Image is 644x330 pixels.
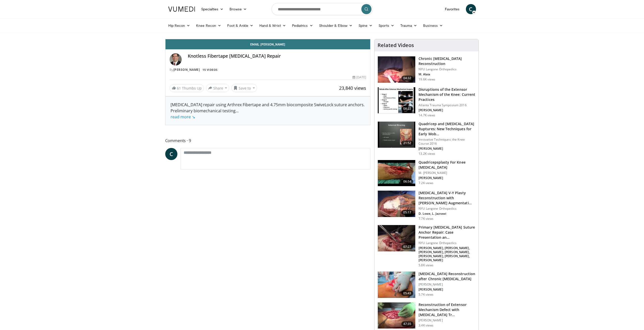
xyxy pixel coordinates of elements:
[168,7,195,12] img: VuMedi Logo
[419,217,433,221] p: 7.7K views
[165,20,193,31] a: Hip Recon
[419,72,475,76] p: M. Alaia
[419,121,475,137] h3: Quadricep and [MEDICAL_DATA] Ruptures: New Techniques for Early Mob…
[419,263,433,267] p: 5.8K views
[419,77,435,81] p: 19.6K views
[316,20,356,31] a: Shoulder & Elbow
[419,171,475,175] p: M. [PERSON_NAME]
[171,102,365,120] div: [MEDICAL_DATA] repair using Arthrex Fibertape and 4.75mm biocomposite SwiveLock suture anchors. P...
[378,225,415,251] img: 15bf5406-dc85-4cf3-a1f4-8fc0e8a3f4de.150x105_q85_crop-smart_upscale.jpg
[378,87,475,117] a: 08:22 Disruptions of the Extensor Mechanism of the Knee: Current Practices Atlanta Trauma Symposi...
[419,181,433,185] p: 7.2K views
[442,4,463,14] a: Favorites
[224,20,256,31] a: Foot & Ankle
[378,302,475,329] a: 47:35 Reconstruction of Extensor Mechanism Defect with [MEDICAL_DATA] Tr… [PERSON_NAME] 3.4K views
[419,246,475,262] p: [PERSON_NAME], [PERSON_NAME], [PERSON_NAME], [PERSON_NAME], [PERSON_NAME], [PERSON_NAME], [PERSON...
[378,160,415,186] img: 50956ccb-5814-4b6b-bfb2-e5cdb7275605.150x105_q85_crop-smart_upscale.jpg
[419,271,475,281] h3: [MEDICAL_DATA] Reconstruction after Chronic [MEDICAL_DATA]
[420,20,446,31] a: Business
[201,68,219,72] a: 15 Videos
[378,272,415,298] img: c0a5e2cb-a1e0-48e8-81b2-e29b1f76572c.150x105_q85_crop-smart_upscale.jpg
[177,86,181,91] span: 61
[289,20,316,31] a: Pediatrics
[165,39,370,49] a: Email [PERSON_NAME]
[378,191,415,217] img: d014f5fd-cbc6-43de-885c-b4dd16b39b80.jpg.150x105_q85_crop-smart_upscale.jpg
[378,190,475,221] a: 05:17 [MEDICAL_DATA] V-Y Plasty Reconstruction with [PERSON_NAME] Augmentati… NYU Langone Orthope...
[419,323,433,327] p: 3.4K views
[378,56,475,83] a: 04:32 Chronic [MEDICAL_DATA] Reconstruction NYU Langone Orthopedics M. Alaia 19.6K views
[378,42,414,48] h4: Related Videos
[170,53,182,65] img: Avatar
[419,56,475,66] h3: Chronic [MEDICAL_DATA] Reconstruction
[339,85,366,91] span: 23,840 views
[401,106,413,111] span: 08:22
[170,84,204,92] a: 61 Thumbs Up
[419,160,475,170] h3: Quadricepsplasty For Knee [MEDICAL_DATA]
[188,53,366,59] h4: Knotless Fibertape [MEDICAL_DATA] Repair
[272,3,373,15] input: Search topics, interventions
[193,20,224,31] a: Knee Recon
[401,141,413,146] span: 21:52
[419,225,475,240] h3: Primary [MEDICAL_DATA] Suture Anchor Repair: Case Presentation an…
[376,20,397,31] a: Sports
[466,4,476,14] a: C
[401,291,413,296] span: 05:43
[419,302,475,317] h3: Reconstruction of Extensor Mechanism Defect with [MEDICAL_DATA] Tr…
[401,76,413,81] span: 04:32
[419,318,475,322] p: [PERSON_NAME]
[378,160,475,187] a: 06:54 Quadricepsplasty For Knee [MEDICAL_DATA] M. [PERSON_NAME] [PERSON_NAME] 7.2K views
[419,207,475,211] p: NYU Langone Orthopedics
[206,84,230,92] button: Share
[165,137,371,144] span: Comments 9
[401,244,413,249] span: 07:27
[419,67,475,71] p: NYU Langone Orthopedics
[419,212,475,216] p: D. Lowe, L. Jazrawi
[356,20,376,31] a: Spine
[419,293,433,297] p: 5.7K views
[419,190,475,206] h3: [MEDICAL_DATA] V-Y Plasty Reconstruction with [PERSON_NAME] Augmentati…
[378,87,415,114] img: c329ce19-05ea-4e12-b583-111b1ee27852.150x105_q85_crop-smart_upscale.jpg
[401,179,413,184] span: 06:54
[165,148,177,160] a: C
[352,75,366,80] div: [DATE]
[419,147,475,151] p: [PERSON_NAME]
[419,108,475,112] p: [PERSON_NAME]
[226,4,250,14] a: Browse
[419,288,475,292] p: [PERSON_NAME]
[378,271,475,298] a: 05:43 [MEDICAL_DATA] Reconstruction after Chronic [MEDICAL_DATA] [PERSON_NAME] [PERSON_NAME] 5.7K...
[198,4,227,14] a: Specialties
[401,321,413,326] span: 47:35
[419,103,475,107] p: Atlanta Trauma Symposium 2016
[397,20,420,31] a: Trauma
[231,84,257,92] button: Save to
[170,68,366,72] div: By
[419,241,475,245] p: NYU Langone Orthopedics
[419,113,435,117] p: 14.7K views
[378,121,475,156] a: 21:52 Quadricep and [MEDICAL_DATA] Ruptures: New Techniques for Early Mob… Innovative Techniques:...
[171,114,195,120] a: read more ↘
[173,68,200,72] a: [PERSON_NAME]
[419,152,435,156] p: 13.2K views
[419,138,475,146] p: Innovative Techniques: the Knee Course 2016
[419,282,475,287] p: [PERSON_NAME]
[378,225,475,267] a: 07:27 Primary [MEDICAL_DATA] Suture Anchor Repair: Case Presentation an… NYU Langone Orthopedics ...
[401,210,413,215] span: 05:17
[419,87,475,102] h3: Disruptions of the Extensor Mechanism of the Knee: Current Practices
[378,302,415,329] img: 8cd9e55f-800b-4d76-8c57-b8de3b6fffe7.150x105_q85_crop-smart_upscale.jpg
[378,56,415,83] img: E-HI8y-Omg85H4KX4xMDoxOjBzMTt2bJ.150x105_q85_crop-smart_upscale.jpg
[256,20,289,31] a: Hand & Wrist
[378,122,415,148] img: AlCdVYZxUWkgWPEX4xMDoxOjA4MTsiGN.150x105_q85_crop-smart_upscale.jpg
[419,176,475,180] p: [PERSON_NAME]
